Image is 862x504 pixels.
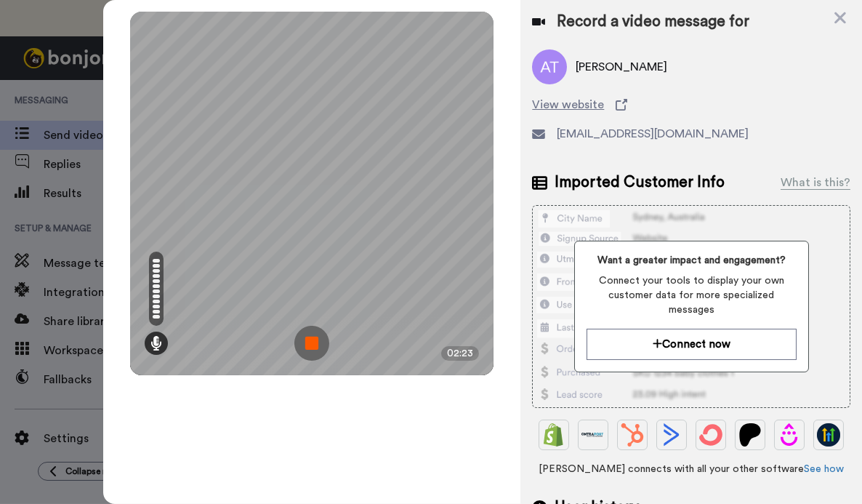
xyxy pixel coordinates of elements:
img: Ontraport [581,423,605,447]
img: ic_record_stop.svg [294,326,329,361]
span: Imported Customer Info [555,172,725,193]
span: Connect your tools to display your own customer data for more specialized messages [587,273,797,317]
div: What is this? [781,174,850,191]
span: [PERSON_NAME] connects with all your other software [532,462,850,476]
img: ConvertKit [699,423,722,447]
img: ActiveCampaign [660,423,683,447]
div: 02:23 [441,346,479,361]
img: Shopify [542,423,565,447]
img: Drip [778,423,801,447]
img: Hubspot [621,423,644,447]
img: Patreon [738,423,762,447]
span: Want a greater impact and engagement? [587,253,797,268]
button: Connect now [587,329,797,360]
a: See how [804,464,844,474]
img: GoHighLevel [817,423,840,447]
span: [EMAIL_ADDRESS][DOMAIN_NAME] [557,125,749,143]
